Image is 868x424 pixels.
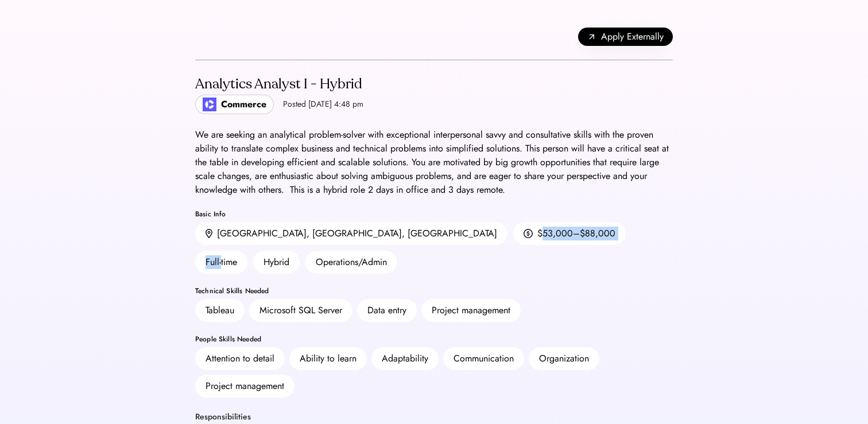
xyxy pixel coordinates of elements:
div: Microsoft SQL Server [259,304,342,317]
img: location.svg [206,229,212,239]
div: Data entry [367,304,406,317]
div: Hybrid [253,251,300,274]
div: Operations/Admin [305,251,397,274]
div: Posted [DATE] 4:48 pm [283,99,363,110]
div: Tableau [206,304,234,317]
div: Project management [432,304,510,317]
img: poweredbycommerce_logo.jpeg [203,98,216,111]
img: money.svg [524,228,533,239]
div: Communication [454,352,514,365]
div: We are seeking an analytical problem-solver with exceptional interpersonal savvy and consultative... [195,128,673,197]
div: $53,000–$88,000 [537,227,615,240]
span: Apply Externally [601,30,664,44]
div: Analytics Analyst I - Hybrid [195,75,363,94]
div: Technical Skills Needed [195,287,673,294]
div: People Skills Needed [195,336,673,343]
div: Adaptability [382,352,428,365]
button: Apply Externally [578,28,673,46]
div: Full-time [195,251,247,274]
div: Responsibilities [195,411,251,423]
div: [GEOGRAPHIC_DATA], [GEOGRAPHIC_DATA], [GEOGRAPHIC_DATA] [217,227,497,240]
div: Attention to detail [206,352,274,365]
div: Commerce [221,98,266,111]
div: Organization [539,352,589,365]
div: Basic Info [195,211,673,217]
div: Ability to learn [300,352,356,365]
div: Project management [206,379,284,393]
